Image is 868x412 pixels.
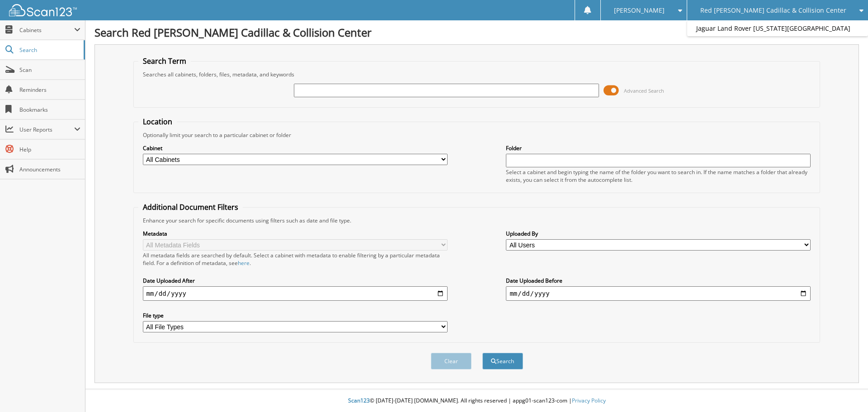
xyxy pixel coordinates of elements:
[19,66,80,74] span: Scan
[138,117,177,127] legend: Location
[143,230,448,237] label: Metadata
[506,277,811,284] label: Date Uploaded Before
[238,259,250,267] a: here
[614,8,665,13] span: [PERSON_NAME]
[9,4,77,16] img: scan123-logo-white.svg
[624,87,664,94] span: Advanced Search
[506,286,811,301] input: end
[431,353,472,369] button: Clear
[143,277,448,284] label: Date Uploaded After
[482,353,523,369] button: Search
[348,397,370,404] span: Scan123
[138,56,191,66] legend: Search Term
[506,144,811,152] label: Folder
[143,286,448,301] input: start
[19,86,80,94] span: Reminders
[19,166,80,173] span: Announcements
[143,144,448,152] label: Cabinet
[700,8,846,13] span: Red [PERSON_NAME] Cadillac & Collision Center
[19,126,74,133] span: User Reports
[138,131,816,139] div: Optionally limit your search to a particular cabinet or folder
[138,71,816,78] div: Searches all cabinets, folders, files, metadata, and keywords
[19,106,80,114] span: Bookmarks
[506,168,811,184] div: Select a cabinet and begin typing the name of the folder you want to search in. If the name match...
[138,217,816,224] div: Enhance your search for specific documents using filters such as date and file type.
[85,390,868,412] div: © [DATE]-[DATE] [DOMAIN_NAME]. All rights reserved | appg01-scan123-com |
[143,251,448,267] div: All metadata fields are searched by default. Select a cabinet with metadata to enable filtering b...
[506,230,811,237] label: Uploaded By
[19,146,80,153] span: Help
[143,312,448,319] label: File type
[19,46,79,54] span: Search
[572,397,606,404] a: Privacy Policy
[19,26,74,34] span: Cabinets
[138,202,243,212] legend: Additional Document Filters
[687,20,868,36] a: Jaguar Land Rover [US_STATE][GEOGRAPHIC_DATA]
[94,25,859,40] h1: Search Red [PERSON_NAME] Cadillac & Collision Center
